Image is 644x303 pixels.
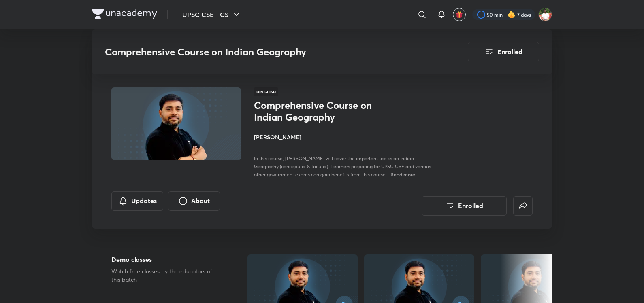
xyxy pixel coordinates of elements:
button: Updates [111,191,163,211]
img: Company Logo [92,9,157,19]
button: avatar [453,8,466,21]
button: UPSC CSE - GS [177,6,246,23]
span: Read more [390,171,415,178]
h4: [PERSON_NAME] [254,133,435,141]
h1: Comprehensive Course on Indian Geography [254,100,386,123]
button: false [513,196,533,216]
span: In this course, [PERSON_NAME] will cover the important topics on Indian Geography (conceptual & f... [254,155,431,178]
span: Hinglish [254,87,278,96]
img: Thumbnail [110,87,242,161]
button: About [168,191,220,211]
button: Enrolled [468,42,539,61]
button: Enrolled [422,196,507,216]
img: Shashank Soni [538,8,552,21]
img: streak [508,11,516,19]
a: Company Logo [92,9,157,21]
p: Watch free classes by the educators of this batch [111,267,222,284]
h5: Demo classes [111,254,222,264]
h3: Comprehensive Course on Indian Geography [105,46,422,58]
img: avatar [456,11,463,18]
